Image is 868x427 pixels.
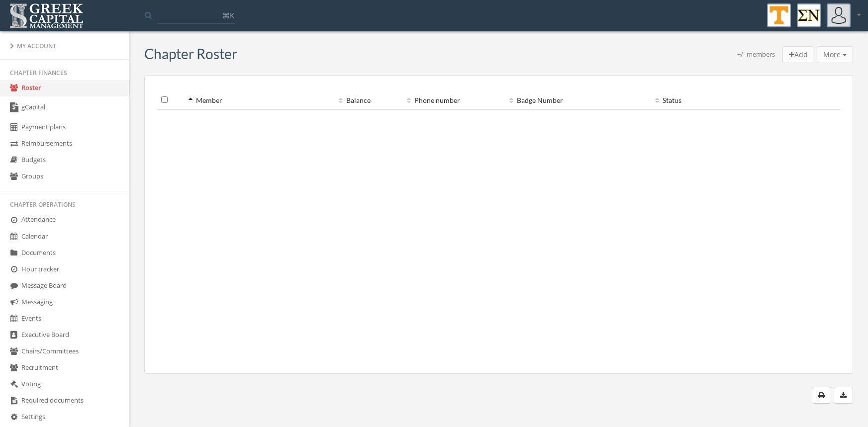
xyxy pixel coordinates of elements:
span: ⌘K [222,10,234,20]
div: My Account [10,42,119,50]
th: Badge Number [505,90,651,110]
div: +/- members [737,50,775,64]
h3: Chapter Roster [144,46,237,62]
th: Member [185,90,335,110]
th: Phone number [403,90,505,110]
th: Balance [335,90,403,110]
th: Status [651,90,797,110]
